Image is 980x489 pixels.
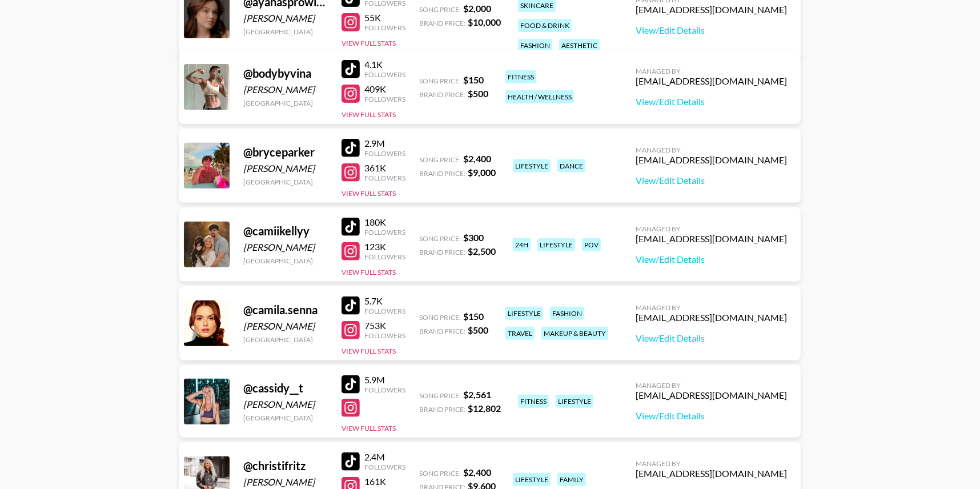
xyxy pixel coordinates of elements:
[505,70,536,83] div: fitness
[364,451,405,463] div: 2.4M
[463,389,491,400] strong: $ 2,561
[463,232,484,243] strong: $ 300
[468,324,488,335] strong: $ 500
[243,99,328,107] div: [GEOGRAPHIC_DATA]
[636,459,787,468] div: Managed By
[505,307,543,320] div: lifestyle
[364,174,405,182] div: Followers
[419,469,461,478] span: Song Price:
[468,246,496,256] strong: $ 2,500
[364,374,405,386] div: 5.9M
[419,5,461,14] span: Song Price:
[364,252,405,261] div: Followers
[364,23,405,32] div: Followers
[582,238,601,251] div: pov
[419,90,465,99] span: Brand Price:
[342,110,396,119] button: View Full Stats
[364,295,405,307] div: 5.7K
[342,424,396,432] button: View Full Stats
[419,405,465,414] span: Brand Price:
[419,327,465,335] span: Brand Price:
[636,468,787,479] div: [EMAIL_ADDRESS][DOMAIN_NAME]
[468,403,501,414] strong: $ 12,802
[636,25,787,36] a: View/Edit Details
[556,395,593,408] div: lifestyle
[518,19,572,32] div: food & drink
[364,320,405,331] div: 753K
[505,90,574,103] div: health / wellness
[342,268,396,276] button: View Full Stats
[364,241,405,252] div: 123K
[419,19,465,27] span: Brand Price:
[463,3,491,14] strong: $ 2,000
[541,327,608,340] div: makeup & beauty
[243,145,328,159] div: @ bryceparker
[636,410,787,422] a: View/Edit Details
[243,242,328,253] div: [PERSON_NAME]
[364,12,405,23] div: 55K
[364,476,405,487] div: 161K
[243,476,328,488] div: [PERSON_NAME]
[364,149,405,158] div: Followers
[243,399,328,410] div: [PERSON_NAME]
[243,381,328,395] div: @ cassidy__t
[518,395,549,408] div: fitness
[243,84,328,95] div: [PERSON_NAME]
[364,331,405,340] div: Followers
[419,313,461,322] span: Song Price:
[419,77,461,85] span: Song Price:
[636,96,787,107] a: View/Edit Details
[636,75,787,87] div: [EMAIL_ADDRESS][DOMAIN_NAME]
[636,254,787,265] a: View/Edit Details
[243,303,328,317] div: @ camila.senna
[243,178,328,186] div: [GEOGRAPHIC_DATA]
[243,256,328,265] div: [GEOGRAPHIC_DATA]
[636,225,787,233] div: Managed By
[468,88,488,99] strong: $ 500
[513,238,531,251] div: 24h
[505,327,535,340] div: travel
[364,386,405,394] div: Followers
[364,95,405,103] div: Followers
[364,59,405,70] div: 4.1K
[364,162,405,174] div: 361K
[463,74,484,85] strong: $ 150
[342,347,396,355] button: View Full Stats
[557,159,585,173] div: dance
[243,224,328,238] div: @ camiikellyy
[636,4,787,15] div: [EMAIL_ADDRESS][DOMAIN_NAME]
[419,248,465,256] span: Brand Price:
[364,217,405,228] div: 180K
[364,463,405,471] div: Followers
[550,307,584,320] div: fashion
[463,153,491,164] strong: $ 2,400
[636,332,787,344] a: View/Edit Details
[364,138,405,149] div: 2.9M
[636,390,787,401] div: [EMAIL_ADDRESS][DOMAIN_NAME]
[243,163,328,174] div: [PERSON_NAME]
[518,39,552,52] div: fashion
[463,311,484,322] strong: $ 150
[636,67,787,75] div: Managed By
[342,189,396,198] button: View Full Stats
[243,27,328,36] div: [GEOGRAPHIC_DATA]
[419,169,465,178] span: Brand Price:
[636,154,787,166] div: [EMAIL_ADDRESS][DOMAIN_NAME]
[468,167,496,178] strong: $ 9,000
[537,238,575,251] div: lifestyle
[636,233,787,244] div: [EMAIL_ADDRESS][DOMAIN_NAME]
[513,159,551,173] div: lifestyle
[364,83,405,95] div: 409K
[243,414,328,422] div: [GEOGRAPHIC_DATA]
[636,175,787,186] a: View/Edit Details
[636,381,787,390] div: Managed By
[559,39,600,52] div: aesthetic
[463,467,491,478] strong: $ 2,400
[557,473,586,486] div: family
[636,303,787,312] div: Managed By
[342,39,396,47] button: View Full Stats
[364,70,405,79] div: Followers
[364,307,405,315] div: Followers
[243,66,328,81] div: @ bodybyvina
[243,335,328,344] div: [GEOGRAPHIC_DATA]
